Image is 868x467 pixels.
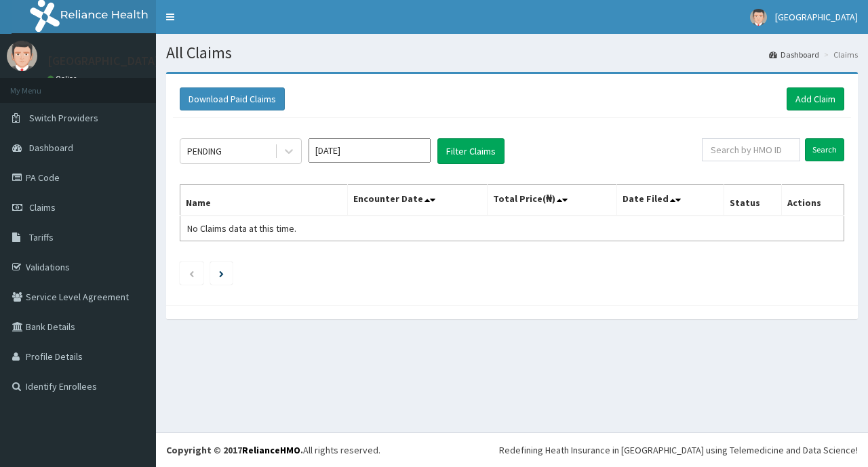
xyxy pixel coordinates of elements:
[242,444,300,456] a: RelianceHMO
[769,49,819,60] a: Dashboard
[29,142,73,154] span: Dashboard
[347,185,487,216] th: Encounter Date
[616,185,724,216] th: Date Filed
[180,87,285,110] button: Download Paid Claims
[775,11,858,23] span: [GEOGRAPHIC_DATA]
[787,87,844,110] a: Add Claim
[437,138,505,164] button: Filter Claims
[166,444,303,456] strong: Copyright © 2017 .
[750,9,767,26] img: User Image
[805,138,844,161] input: Search
[781,185,844,216] th: Actions
[29,112,98,124] span: Switch Providers
[187,222,296,235] span: No Claims data at this time.
[166,44,858,62] h1: All Claims
[180,185,348,216] th: Name
[156,432,868,467] footer: All rights reserved.
[187,144,222,158] div: PENDING
[29,201,56,214] span: Claims
[702,138,800,161] input: Search by HMO ID
[189,267,195,279] a: Previous page
[29,231,54,243] span: Tariffs
[309,138,431,163] input: Select Month and Year
[499,443,858,457] div: Redefining Heath Insurance in [GEOGRAPHIC_DATA] using Telemedicine and Data Science!
[821,49,858,60] li: Claims
[487,185,616,216] th: Total Price(₦)
[219,267,224,279] a: Next page
[47,74,80,83] a: Online
[47,55,159,67] p: [GEOGRAPHIC_DATA]
[724,185,781,216] th: Status
[7,41,37,71] img: User Image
